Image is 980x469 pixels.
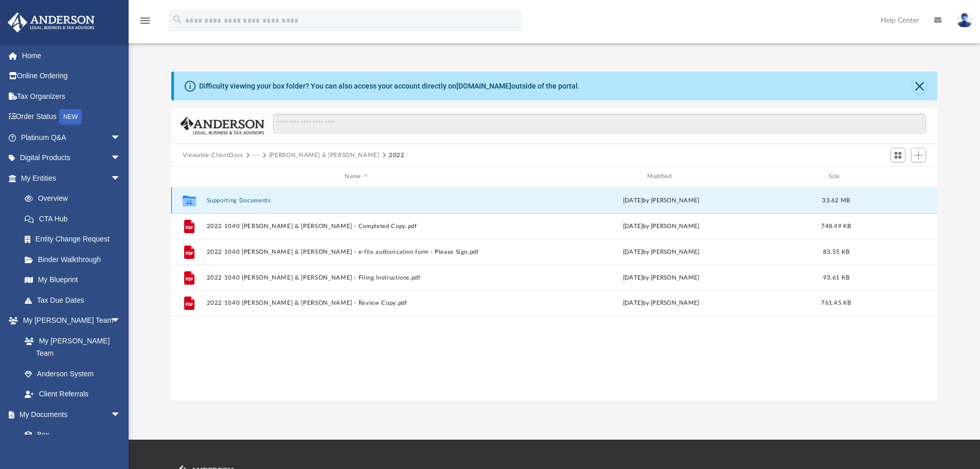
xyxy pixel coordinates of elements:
img: User Pic [957,13,972,28]
a: Entity Change Request [14,229,136,250]
i: menu [139,14,151,27]
a: My [PERSON_NAME] Team [14,331,126,363]
span: 761.45 KB [821,300,851,306]
a: Order StatusNEW [7,107,136,128]
a: Digital Productsarrow_drop_down [7,148,136,168]
a: Tax Due Dates [14,290,136,310]
div: Difficulty viewing your box folder? You can also access your account directly on outside of the p... [199,81,580,92]
a: Home [7,45,136,66]
div: Size [815,172,857,181]
a: Tax Organizers [7,86,136,107]
a: Platinum Q&Aarrow_drop_down [7,127,136,148]
img: Anderson Advisors Platinum Portal [5,12,98,32]
i: search [172,14,183,25]
div: [DATE] by [PERSON_NAME] [511,221,811,231]
input: Search files and folders [273,114,926,133]
span: 93.61 KB [823,274,849,280]
button: 2022 1040 [PERSON_NAME] & [PERSON_NAME] - Filing Instructions.pdf [206,274,506,281]
div: Modified [511,172,811,181]
a: Online Ordering [7,66,136,86]
span: arrow_drop_down [111,168,131,189]
button: 2022 1040 [PERSON_NAME] & [PERSON_NAME] - Review Copy.pdf [206,300,506,306]
div: Name [206,172,506,181]
div: [DATE] by [PERSON_NAME] [511,196,811,205]
a: Box [14,425,126,445]
div: [DATE] by [PERSON_NAME] [511,247,811,256]
a: Anderson System [14,363,131,384]
div: id [176,172,202,181]
a: CTA Hub [14,209,136,229]
a: menu [139,20,151,27]
div: id [861,172,933,181]
button: 2022 1040 [PERSON_NAME] & [PERSON_NAME] - Completed Copy.pdf [206,223,506,230]
span: 748.49 KB [821,223,851,229]
span: arrow_drop_down [111,404,131,425]
button: Add [911,148,926,162]
a: Binder Walkthrough [14,249,136,270]
a: My Blueprint [14,270,131,290]
span: arrow_drop_down [111,310,131,332]
div: grid [171,187,938,401]
a: Client Referrals [14,384,131,405]
button: Viewable-ClientDocs [183,151,243,160]
a: My Documentsarrow_drop_down [7,404,131,425]
a: [DOMAIN_NAME] [456,82,511,90]
button: Supporting Documents [206,197,506,204]
button: ··· [253,151,259,160]
span: arrow_drop_down [111,148,131,169]
span: 83.55 KB [823,249,849,254]
span: 33.62 MB [822,197,850,203]
button: Switch to Grid View [890,148,906,162]
div: [DATE] by [PERSON_NAME] [511,299,811,308]
a: My [PERSON_NAME] Teamarrow_drop_down [7,310,131,331]
div: [DATE] by [PERSON_NAME] [511,273,811,282]
span: arrow_drop_down [111,127,131,148]
button: [PERSON_NAME] & [PERSON_NAME] [269,151,380,160]
div: NEW [59,109,82,125]
button: 2022 [389,151,405,160]
button: Close [912,79,926,93]
a: My Entitiesarrow_drop_down [7,168,136,188]
button: 2022 1040 [PERSON_NAME] & [PERSON_NAME] - e-file authorization form - Please Sign.pdf [206,249,506,255]
a: Overview [14,188,136,209]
